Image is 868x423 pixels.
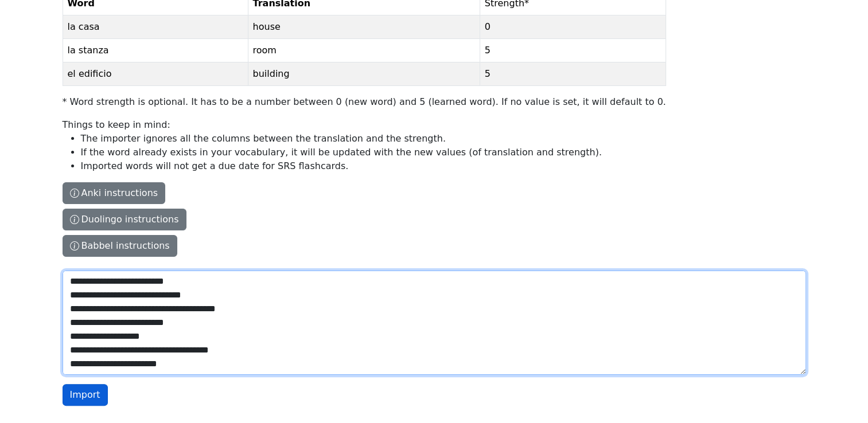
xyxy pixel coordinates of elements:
td: 5 [480,62,665,86]
td: la casa [63,15,248,39]
td: room [248,39,480,62]
li: If the word already exists in your vocabulary, it will be updated with the new values (of transla... [81,146,666,159]
td: la stanza [63,39,248,62]
button: Import [63,384,108,406]
li: Imported words will not get a due date for SRS flashcards. [81,159,666,173]
button: Sample spreadsheetWordTranslationStrength*la casahouse0la stanzaroom5el edificiobuilding5* Word s... [63,182,166,204]
li: The importer ignores all the columns between the translation and the strength. [81,132,666,146]
td: 5 [480,39,665,62]
button: Sample spreadsheetWordTranslationStrength*la casahouse0la stanzaroom5el edificiobuilding5* Word s... [63,209,186,230]
td: 0 [480,15,665,39]
button: Sample spreadsheetWordTranslationStrength*la casahouse0la stanzaroom5el edificiobuilding5* Word s... [63,235,177,257]
td: building [248,62,480,86]
p: Things to keep in mind: [63,118,666,173]
p: * Word strength is optional. It has to be a number between 0 (new word) and 5 (learned word). If ... [63,95,666,109]
td: el edificio [63,62,248,86]
td: house [248,15,480,39]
